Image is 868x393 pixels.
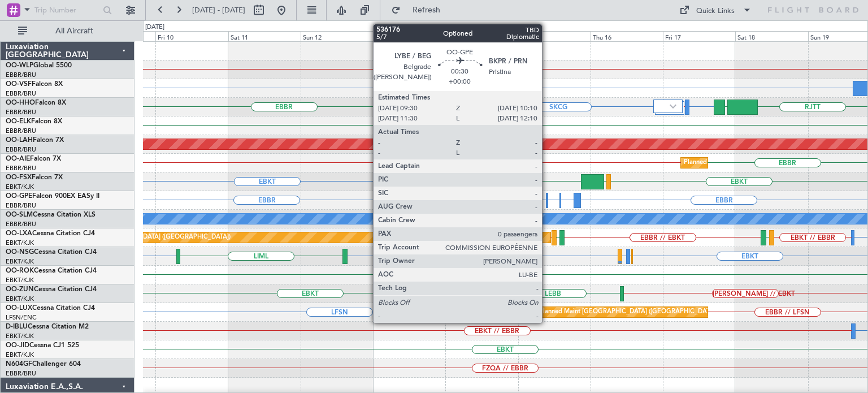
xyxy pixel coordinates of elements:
[228,31,301,41] div: Sat 11
[155,31,228,41] div: Fri 10
[6,193,99,200] a: OO-GPEFalcon 900EX EASy II
[6,286,97,293] a: OO-ZUNCessna Citation CJ4
[735,31,808,41] div: Sat 18
[6,108,36,116] a: EBBR/BRU
[6,201,36,210] a: EBBR/BRU
[6,211,96,218] a: OO-SLMCessna Citation XLS
[6,156,61,162] a: OO-AIEFalcon 7X
[445,31,518,41] div: Tue 14
[6,62,33,69] span: OO-WLP
[6,249,97,256] a: OO-NSGCessna Citation CJ4
[6,71,36,79] a: EBBR/BRU
[6,305,95,312] a: OO-LUXCessna Citation CJ4
[6,183,34,191] a: EBKT/KJK
[6,305,32,312] span: OO-LUX
[6,230,95,237] a: OO-LXACessna Citation CJ4
[6,332,34,340] a: EBKT/KJK
[6,323,28,330] span: D-IBLU
[6,100,66,106] a: OO-HHOFalcon 8X
[6,89,36,98] a: EBBR/BRU
[6,267,97,274] a: OO-ROKCessna Citation CJ4
[6,164,36,172] a: EBBR/BRU
[6,127,36,135] a: EBBR/BRU
[6,174,63,181] a: OO-FSXFalcon 7X
[6,230,32,237] span: OO-LXA
[6,351,34,359] a: EBKT/KJK
[670,104,676,109] img: arrow-gray.svg
[6,313,37,322] a: LFSN/ENC
[6,118,31,125] span: OO-ELK
[6,286,34,293] span: OO-ZUN
[145,23,164,32] div: [DATE]
[6,137,64,144] a: OO-LAHFalcon 7X
[386,1,454,19] button: Refresh
[373,31,445,41] div: Mon 13
[6,369,36,378] a: EBBR/BRU
[6,239,34,247] a: EBKT/KJK
[518,31,591,41] div: Wed 15
[591,31,663,41] div: Thu 16
[6,193,32,200] span: OO-GPE
[6,220,36,228] a: EBBR/BRU
[6,257,34,266] a: EBKT/KJK
[696,6,735,17] div: Quick Links
[6,323,89,330] a: D-IBLUCessna Citation M2
[6,342,79,349] a: OO-JIDCessna CJ1 525
[674,1,757,19] button: Quick Links
[6,211,33,218] span: OO-SLM
[6,81,63,88] a: OO-VSFFalcon 8X
[301,31,373,41] div: Sun 12
[6,267,34,274] span: OO-ROK
[6,81,32,88] span: OO-VSF
[12,22,123,40] button: All Aircraft
[6,295,34,303] a: EBKT/KJK
[6,118,62,125] a: OO-ELKFalcon 8X
[6,174,32,181] span: OO-FSX
[6,62,72,69] a: OO-WLPGlobal 5500
[539,304,744,321] div: Planned Maint [GEOGRAPHIC_DATA] ([GEOGRAPHIC_DATA] National)
[29,27,119,35] span: All Aircraft
[6,361,81,368] a: N604GFChallenger 604
[34,2,99,19] input: Trip Number
[6,361,32,368] span: N604GF
[6,249,34,256] span: OO-NSG
[6,276,34,284] a: EBKT/KJK
[6,342,29,349] span: OO-JID
[192,5,245,15] span: [DATE] - [DATE]
[6,156,30,162] span: OO-AIE
[6,137,33,144] span: OO-LAH
[403,6,450,14] span: Refresh
[6,145,36,154] a: EBBR/BRU
[6,100,35,106] span: OO-HHO
[663,31,735,41] div: Fri 17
